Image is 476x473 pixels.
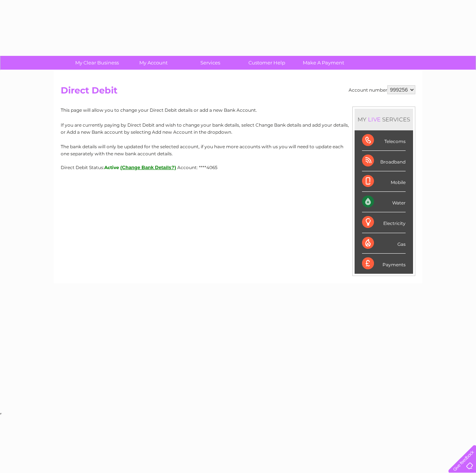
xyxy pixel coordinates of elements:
[61,143,415,157] p: The bank details will only be updated for the selected account, if you have more accounts with us...
[120,165,176,170] button: (Change Bank Details?)
[61,107,415,114] p: This page will allow you to change your Direct Debit details or add a new Bank Account.
[362,151,406,171] div: Broadband
[362,192,406,212] div: Water
[362,130,406,151] div: Telecoms
[180,56,241,70] a: Services
[362,233,406,254] div: Gas
[123,56,184,70] a: My Account
[293,56,354,70] a: Make A Payment
[61,165,415,170] div: Direct Debit Status:
[366,116,382,123] div: LIVE
[61,85,415,99] h2: Direct Debit
[362,212,406,233] div: Electricity
[362,171,406,192] div: Mobile
[355,109,413,130] div: MY SERVICES
[66,56,128,70] a: My Clear Business
[362,254,406,274] div: Payments
[61,121,415,136] p: If you are currently paying by Direct Debit and wish to change your bank details, select Change B...
[349,85,415,94] div: Account number
[236,56,298,70] a: Customer Help
[104,165,119,170] span: Active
